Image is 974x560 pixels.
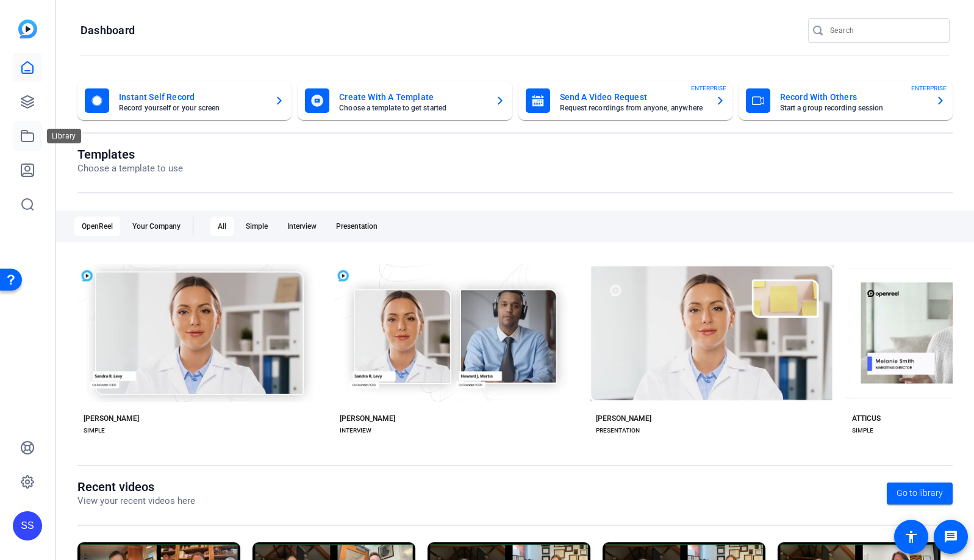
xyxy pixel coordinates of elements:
[329,217,385,236] div: Presentation
[125,217,188,236] div: Your Company
[897,487,943,500] span: Go to library
[339,90,485,104] mat-card-title: Create With A Template
[560,104,706,112] mat-card-subtitle: Request recordings from anyone, anywhere
[780,104,926,112] mat-card-subtitle: Start a group recording session
[77,494,195,508] p: View your recent videos here
[238,217,275,236] div: Simple
[340,414,395,423] div: [PERSON_NAME]
[280,217,324,236] div: Interview
[911,84,947,93] span: ENTERPRISE
[518,81,732,120] button: Send A Video RequestRequest recordings from anyone, anywhereENTERPRISE
[210,217,234,236] div: All
[904,529,918,544] mat-icon: accessibility
[18,20,37,38] img: blue-gradient.svg
[560,90,706,104] mat-card-title: Send A Video Request
[852,426,873,436] div: SIMPLE
[739,81,953,120] button: Record With OthersStart a group recording sessionENTERPRISE
[77,479,195,494] h1: Recent videos
[119,104,265,112] mat-card-subtitle: Record yourself or your screen
[780,90,926,104] mat-card-title: Record With Others
[887,483,953,504] a: Go to library
[944,529,958,544] mat-icon: message
[119,90,265,104] mat-card-title: Instant Self Record
[852,414,881,423] div: ATTICUS
[691,84,726,93] span: ENTERPRISE
[340,426,371,436] div: INTERVIEW
[84,426,105,436] div: SIMPLE
[81,23,135,38] h1: Dashboard
[13,511,42,540] div: SS
[84,414,139,423] div: [PERSON_NAME]
[77,147,183,162] h1: Templates
[596,426,640,436] div: PRESENTATION
[47,129,81,143] div: Library
[77,81,292,120] button: Instant Self RecordRecord yourself or your screen
[298,81,512,120] button: Create With A TemplateChoose a template to get started
[596,414,651,423] div: [PERSON_NAME]
[74,217,120,236] div: OpenReel
[339,104,485,112] mat-card-subtitle: Choose a template to get started
[77,162,183,176] p: Choose a template to use
[830,23,940,38] input: Search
